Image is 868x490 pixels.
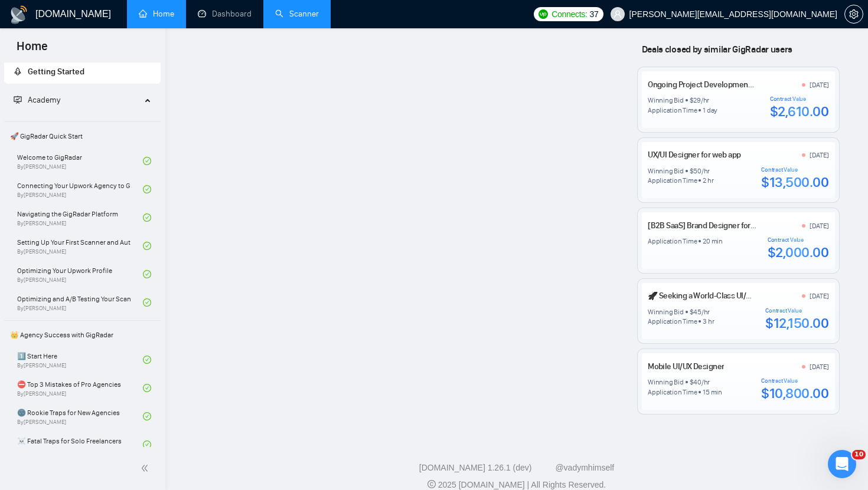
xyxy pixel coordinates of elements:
[648,106,697,115] div: Application Time
[690,307,694,317] div: $
[703,317,714,326] div: 3 hr
[845,9,863,19] span: setting
[14,96,22,104] span: fund-projection-screen
[648,150,740,160] a: UX/UI Designer for web app
[143,384,151,392] span: check-circle
[143,270,151,278] span: check-circle
[693,166,701,176] div: 50
[701,96,709,105] div: /hr
[14,67,22,75] span: rocket
[648,387,697,397] div: Application Time
[810,291,829,301] div: [DATE]
[693,307,701,317] div: 45
[7,38,57,63] span: Home
[690,377,694,387] div: $
[648,221,836,231] a: [B2B SaaS] Brand Designer for ongoing marketing tasks
[419,463,532,472] a: [DOMAIN_NAME] 1.26.1 (dev)
[614,10,622,18] span: user
[637,39,797,60] span: Deals closed by similar GigRadar users
[648,361,724,371] a: Mobile UI/UX Designer
[648,80,779,90] a: Ongoing Project Development (Private)
[5,124,159,148] span: 🚀 GigRadar Quick Start
[428,480,436,488] span: copyright
[648,176,697,185] div: Application Time
[139,9,174,19] a: homeHome
[143,157,151,165] span: check-circle
[761,377,828,384] div: Contract Value
[17,290,143,315] a: Optimizing and A/B Testing Your Scanner for Better ResultsBy[PERSON_NAME]
[648,96,683,105] div: Winning Bid
[810,221,829,231] div: [DATE]
[143,298,151,307] span: check-circle
[703,176,713,185] div: 2 hr
[828,450,856,478] iframe: Intercom live chat
[701,377,710,387] div: /hr
[143,213,151,222] span: check-circle
[28,95,60,105] span: Academy
[648,236,697,246] div: Application Time
[844,9,863,19] a: setting
[761,384,828,402] div: $10,800.00
[9,5,28,24] img: logo
[810,362,829,371] div: [DATE]
[143,440,151,449] span: check-circle
[690,96,694,105] div: $
[703,236,723,246] div: 20 min
[770,96,829,103] div: Contract Value
[648,307,683,317] div: Winning Bid
[693,96,701,105] div: 29
[770,103,829,120] div: $2,610.00
[143,185,151,193] span: check-circle
[17,148,143,174] a: Welcome to GigRadarBy[PERSON_NAME]
[703,387,722,397] div: 15 min
[17,233,143,259] a: Setting Up Your First Scanner and Auto-BidderBy[PERSON_NAME]
[648,377,683,387] div: Winning Bid
[143,412,151,420] span: check-circle
[703,106,717,115] div: 1 day
[690,166,694,176] div: $
[17,403,143,429] a: 🌚 Rookie Traps for New AgenciesBy[PERSON_NAME]
[768,236,829,244] div: Contract Value
[590,8,599,21] span: 37
[4,60,161,84] li: Getting Started
[275,9,319,19] a: searchScanner
[765,314,828,332] div: $12,150.00
[28,67,84,77] span: Getting Started
[810,80,829,90] div: [DATE]
[701,166,710,176] div: /hr
[648,166,683,176] div: Winning Bid
[143,356,151,364] span: check-circle
[17,205,143,231] a: Navigating the GigRadar PlatformBy[PERSON_NAME]
[761,166,828,173] div: Contract Value
[539,9,548,19] img: upwork-logo.png
[17,375,143,401] a: ⛔ Top 3 Mistakes of Pro AgenciesBy[PERSON_NAME]
[844,5,863,24] button: setting
[552,8,587,21] span: Connects:
[17,432,143,458] a: ☠️ Fatal Traps for Solo Freelancers
[17,261,143,287] a: Optimizing Your Upwork ProfileBy[PERSON_NAME]
[5,323,159,347] span: 👑 Agency Success with GigRadar
[198,9,252,19] a: dashboardDashboard
[768,244,829,261] div: $2,000.00
[143,242,151,250] span: check-circle
[701,307,710,317] div: /hr
[693,377,701,387] div: 40
[17,347,143,373] a: 1️⃣ Start HereBy[PERSON_NAME]
[141,462,152,474] span: double-left
[765,307,828,314] div: Contract Value
[852,450,866,459] span: 10
[761,173,828,191] div: $13,500.00
[555,463,614,472] a: @vadymhimself
[17,176,143,202] a: Connecting Your Upwork Agency to GigRadarBy[PERSON_NAME]
[810,150,829,160] div: [DATE]
[14,95,60,105] span: Academy
[648,317,697,326] div: Application Time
